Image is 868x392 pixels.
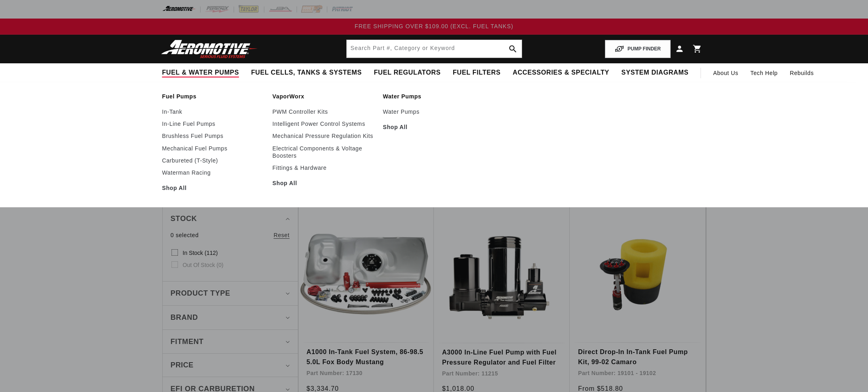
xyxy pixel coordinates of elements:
a: Waterman Racing [162,169,265,176]
span: Fitment [171,336,204,348]
span: About Us [713,70,738,76]
span: Fuel & Water Pumps [162,69,239,77]
span: Accessories & Specialty [513,69,609,77]
summary: Fuel Regulators [368,63,446,82]
summary: Brand (0 selected) [171,306,290,329]
summary: Fuel Filters [447,63,507,82]
summary: Fuel & Water Pumps [156,63,245,82]
span: Stock [171,213,197,225]
a: PWM Controller Kits [272,108,375,115]
a: Direct Drop-In In-Tank Fuel Pump Kit, 99-02 Camaro [578,347,697,367]
a: Fittings & Hardware [272,164,375,171]
span: Tech Help [751,69,778,77]
summary: Tech Help [745,63,784,83]
a: VaporWorx [272,93,375,100]
a: Water Pumps [383,93,485,100]
summary: Rebuilds [784,63,820,83]
summary: Stock (0 selected) [171,207,290,231]
a: In-Line Fuel Pumps [162,120,265,127]
summary: Product type (0 selected) [171,281,290,305]
span: Fuel Regulators [374,69,440,77]
span: System Diagrams [621,69,688,77]
button: PUMP FINDER [605,40,670,58]
a: Shop All [383,123,485,131]
a: Carbureted (T-Style) [162,157,265,164]
a: About Us [707,63,744,83]
img: Aeromotive [159,40,260,58]
summary: Price [171,354,290,377]
summary: Fitment (0 selected) [171,330,290,354]
input: Search by Part Number, Category or Keyword [347,40,522,58]
a: Shop All [162,184,265,192]
a: Brushless Fuel Pumps [162,132,265,140]
span: Product type [171,288,230,299]
summary: Accessories & Specialty [507,63,615,82]
span: Fuel Cells, Tanks & Systems [251,69,362,77]
a: Mechanical Pressure Regulation Kits [272,132,375,140]
span: FREE SHIPPING OVER $109.00 (EXCL. FUEL TANKS) [355,23,513,29]
a: Reset [274,231,290,240]
a: A1000 In-Tank Fuel System, 86-98.5 5.0L Fox Body Mustang [307,347,426,367]
span: Brand [171,312,198,323]
span: Fuel Filters [453,69,501,77]
summary: System Diagrams [615,63,694,82]
a: Intelligent Power Control Systems [272,120,375,127]
a: A3000 In-Line Fuel Pump with Fuel Pressure Regulator and Fuel Filter [442,347,562,368]
summary: Fuel Cells, Tanks & Systems [245,63,368,82]
span: 0 selected [171,231,199,240]
a: Fuel Pumps [162,93,265,100]
a: Mechanical Fuel Pumps [162,145,265,152]
button: search button [504,40,522,58]
a: Water Pumps [383,108,485,115]
span: In stock (112) [183,249,218,256]
span: Rebuilds [790,69,814,77]
span: Price [171,360,194,371]
a: Electrical Components & Voltage Boosters [272,145,375,159]
a: In-Tank [162,108,265,115]
a: Shop All [272,179,375,187]
span: Out of stock (0) [183,261,224,269]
